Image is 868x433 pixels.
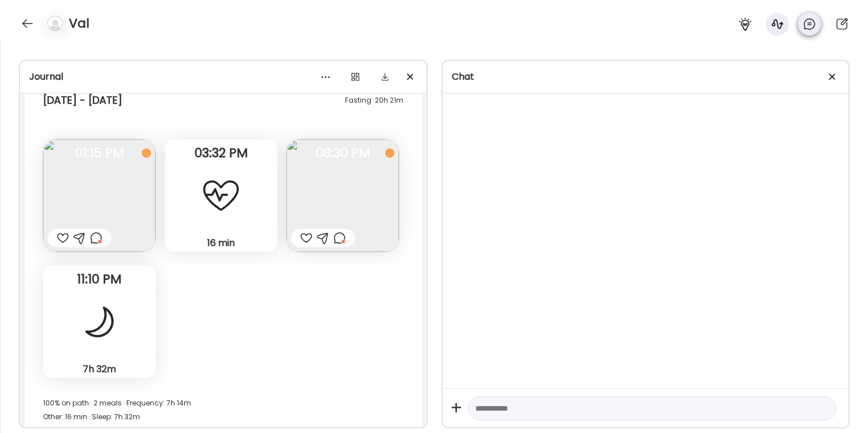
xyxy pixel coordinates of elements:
[43,274,156,284] span: 11:10 PM
[286,139,399,252] img: images%2FpdzErkYIq2RVV5q7Kvbq58pGrfp1%2FEWp04aoPxbVDQUXgekje%2FizF2aIHhblIkTD8uatYJ_240
[169,237,273,249] div: 16 min
[452,70,840,84] div: Chat
[345,93,404,107] div: Fasting: 20h 21m
[165,148,277,158] span: 03:32 PM
[29,70,417,84] div: Journal
[43,396,404,424] div: 100% on path · 2 meals · Frequency: 7h 14m Other: 16 min · Sleep: 7h 32m
[69,14,90,33] h4: Val
[48,363,151,375] div: 7h 32m
[43,148,156,158] span: 01:15 PM
[47,15,63,32] img: bg-avatar-default.svg
[43,139,156,252] img: images%2FpdzErkYIq2RVV5q7Kvbq58pGrfp1%2FiX2nPhnNx947cvcNbYwR%2FxPeVlsEg4RkhP8XEJQPF_240
[286,148,399,158] span: 08:30 PM
[43,93,122,107] div: [DATE] - [DATE]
